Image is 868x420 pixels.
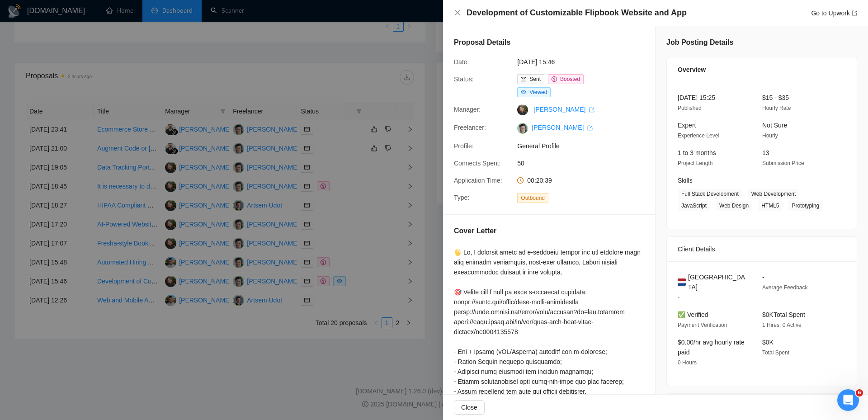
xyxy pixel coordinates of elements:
[532,124,593,131] a: [PERSON_NAME] export
[521,76,526,82] span: mail
[678,277,686,287] img: 🇳🇱
[762,149,769,156] span: 13
[811,9,857,17] a: Go to Upworkexport
[678,189,742,199] span: Full Stack Development
[454,9,461,16] span: close
[454,76,474,83] span: Status:
[467,7,687,19] h4: Development of Customizable Flipbook Website and App
[678,294,679,301] span: -
[454,37,510,48] h5: Proposal Details
[517,123,528,134] img: c1Tebym3BND9d52IcgAhOjDIggZNrr93DrArCnDDhQCo9DNa2fMdUdlKkX3cX7l7jn
[589,107,594,113] span: export
[678,105,702,111] span: Published
[762,160,804,166] span: Submission Price
[678,122,696,129] span: Expert
[748,189,800,199] span: Web Development
[678,322,727,328] span: Payment Verification
[678,237,846,261] div: Client Details
[529,76,541,82] span: Sent
[454,400,485,415] button: Close
[521,90,526,95] span: eye
[716,201,752,211] span: Web Design
[454,9,461,17] button: Close
[678,132,719,139] span: Experience Level
[666,37,733,48] h5: Job Posting Details
[454,194,469,201] span: Type:
[688,272,748,292] span: [GEOGRAPHIC_DATA]
[527,177,552,184] span: 00:20:39
[762,122,787,129] span: Not Sure
[517,177,524,184] span: clock-circle
[533,106,594,113] a: [PERSON_NAME] export
[560,76,580,82] span: Boosted
[678,394,846,418] div: Job Description
[454,58,469,66] span: Date:
[678,65,706,75] span: Overview
[529,89,547,95] span: Viewed
[856,389,863,396] span: 6
[552,76,557,82] span: dollar
[517,57,653,67] span: [DATE] 15:46
[461,402,477,412] span: Close
[762,105,791,111] span: Hourly Rate
[678,177,693,184] span: Skills
[678,359,697,366] span: 0 Hours
[762,132,778,139] span: Hourly
[758,201,783,211] span: HTML5
[454,106,481,113] span: Manager:
[678,339,745,356] span: $0.00/hr avg hourly rate paid
[788,201,823,211] span: Prototyping
[678,94,715,101] span: [DATE] 15:25
[762,349,789,356] span: Total Spent
[678,149,716,156] span: 1 to 3 months
[762,339,774,346] span: $0K
[454,142,474,150] span: Profile:
[852,10,857,16] span: export
[762,322,802,328] span: 1 Hires, 0 Active
[454,177,502,184] span: Application Time:
[678,160,712,166] span: Project Length
[678,311,708,318] span: ✅ Verified
[678,201,710,211] span: JavaScript
[762,311,805,318] span: $0K Total Spent
[762,284,808,291] span: Average Feedback
[762,94,789,101] span: $15 - $35
[587,125,593,131] span: export
[454,226,496,236] h5: Cover Letter
[454,160,501,167] span: Connects Spent:
[517,193,548,203] span: Outbound
[837,389,859,411] iframe: Intercom live chat
[517,158,653,168] span: 50
[517,141,653,151] span: General Profile
[454,124,486,131] span: Freelancer:
[762,274,764,281] span: -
